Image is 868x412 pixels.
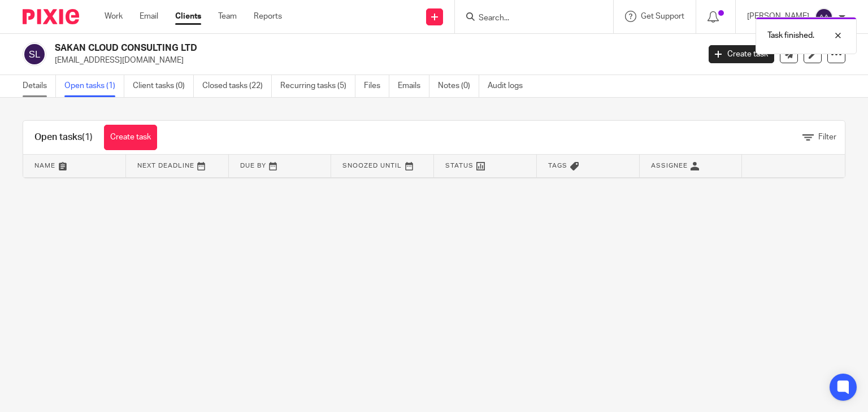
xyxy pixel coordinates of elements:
img: svg%3E [815,8,833,26]
span: Snoozed Until [342,163,402,169]
a: Notes (0) [438,75,479,97]
a: Work [105,11,123,22]
a: Client tasks (0) [133,75,194,97]
a: Details [23,75,56,97]
a: Reports [254,11,282,22]
span: Tags [548,163,567,169]
a: Clients [175,11,201,22]
a: Files [364,75,389,97]
a: Audit logs [488,75,531,97]
a: Recurring tasks (5) [280,75,355,97]
a: Team [218,11,237,22]
p: [EMAIL_ADDRESS][DOMAIN_NAME] [55,55,692,66]
span: Status [445,163,474,169]
span: Filter [818,133,836,141]
p: Task finished. [767,30,814,41]
a: Open tasks (1) [64,75,124,97]
a: Emails [398,75,429,97]
a: Email [140,11,158,22]
a: Create task [104,125,157,150]
a: Closed tasks (22) [202,75,272,97]
img: Pixie [23,9,79,24]
span: (1) [82,133,93,142]
h1: Open tasks [34,132,93,143]
h2: SAKAN CLOUD CONSULTING LTD [55,42,565,54]
img: svg%3E [23,42,46,66]
a: Create task [709,45,774,63]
